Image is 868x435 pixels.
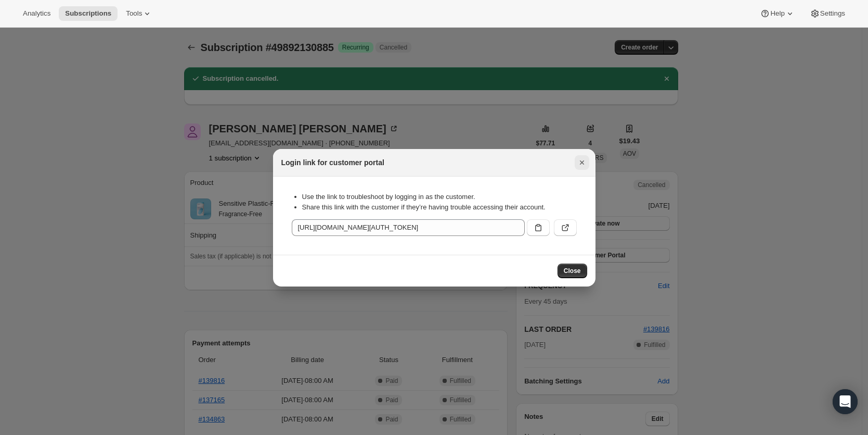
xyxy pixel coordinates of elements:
[59,6,118,21] button: Subscriptions
[302,192,577,202] li: Use the link to troubleshoot by logging in as the customer.
[302,202,577,213] li: Share this link with the customer if they’re having trouble accessing their account.
[575,155,589,170] button: Close
[281,157,384,168] h2: Login link for customer portal
[65,9,111,18] span: Subscriptions
[833,389,858,414] div: Open Intercom Messenger
[558,264,587,278] button: Close
[17,6,57,21] button: Analytics
[126,9,142,18] span: Tools
[804,6,851,21] button: Settings
[564,267,581,275] span: Close
[820,9,845,18] span: Settings
[120,6,159,21] button: Tools
[754,6,801,21] button: Help
[23,9,50,18] span: Analytics
[770,9,784,18] span: Help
